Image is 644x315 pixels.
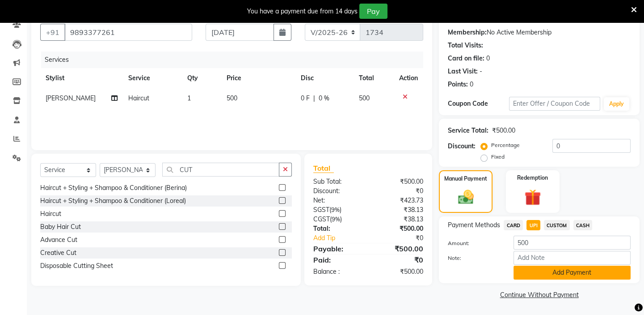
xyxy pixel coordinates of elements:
[331,206,340,213] span: 9%
[448,99,509,108] div: Coupon Code
[492,126,515,135] div: ₹500.00
[444,175,487,183] label: Manual Payment
[162,163,279,177] input: Search or Scan
[40,261,113,271] div: Disposable Cutting Sheet
[40,68,123,88] th: Stylist
[40,235,77,245] div: Advance Cut
[307,233,379,243] a: Add Tip
[368,186,430,196] div: ₹0
[221,68,296,88] th: Price
[40,24,65,41] button: +91
[504,220,523,230] span: CARD
[480,67,482,76] div: -
[41,52,430,68] div: Services
[307,186,368,196] div: Discount:
[368,267,430,276] div: ₹500.00
[332,216,340,223] span: 9%
[368,196,430,205] div: ₹423.73
[307,255,368,265] div: Paid:
[128,94,149,102] span: Haircut
[379,233,430,243] div: ₹0
[313,94,315,103] span: |
[486,54,490,63] div: 0
[40,248,76,258] div: Creative Cut
[354,68,394,88] th: Total
[394,68,423,88] th: Action
[470,80,473,89] div: 0
[359,94,370,102] span: 500
[448,28,487,37] div: Membership:
[46,94,96,102] span: [PERSON_NAME]
[40,222,81,232] div: Baby Hair Cut
[514,266,631,280] button: Add Payment
[307,215,368,224] div: ( )
[441,254,506,262] label: Note:
[227,94,237,102] span: 500
[368,243,430,254] div: ₹500.00
[307,267,368,276] div: Balance :
[307,177,368,186] div: Sub Total:
[514,251,631,265] input: Add Note
[307,196,368,205] div: Net:
[187,94,191,102] span: 1
[359,4,387,19] button: Pay
[313,215,330,223] span: CGST
[526,220,540,230] span: UPI
[368,224,430,233] div: ₹500.00
[40,196,186,206] div: Haircut + Styling + Shampoo & Conditioner (Loreal)
[307,224,368,233] div: Total:
[295,68,354,88] th: Disc
[448,220,500,230] span: Payment Methods
[519,187,546,208] img: _gift.svg
[491,141,520,149] label: Percentage
[307,243,368,254] div: Payable:
[453,188,479,206] img: _cash.svg
[544,220,570,230] span: CUSTOM
[509,97,600,111] input: Enter Offer / Coupon Code
[441,239,506,247] label: Amount:
[448,126,488,135] div: Service Total:
[448,142,476,151] div: Discount:
[368,255,430,265] div: ₹0
[448,67,478,76] div: Last Visit:
[319,94,329,103] span: 0 %
[368,177,430,186] div: ₹500.00
[40,183,187,193] div: Haircut + Styling + Shampoo & Conditioner (Berina)
[368,205,430,215] div: ₹38.13
[517,174,548,182] label: Redemption
[64,24,192,41] input: Search by Name/Mobile/Email/Code
[448,41,483,50] div: Total Visits:
[182,68,221,88] th: Qty
[491,153,505,161] label: Fixed
[514,236,631,250] input: Amount
[307,205,368,215] div: ( )
[604,97,629,111] button: Apply
[313,164,334,173] span: Total
[313,206,329,214] span: SGST
[247,7,358,16] div: You have a payment due from 14 days
[448,28,631,37] div: No Active Membership
[448,80,468,89] div: Points:
[441,290,638,300] a: Continue Without Payment
[573,220,593,230] span: CASH
[448,54,484,63] div: Card on file:
[301,94,310,103] span: 0 F
[123,68,182,88] th: Service
[40,209,61,219] div: Haircut
[368,215,430,224] div: ₹38.13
